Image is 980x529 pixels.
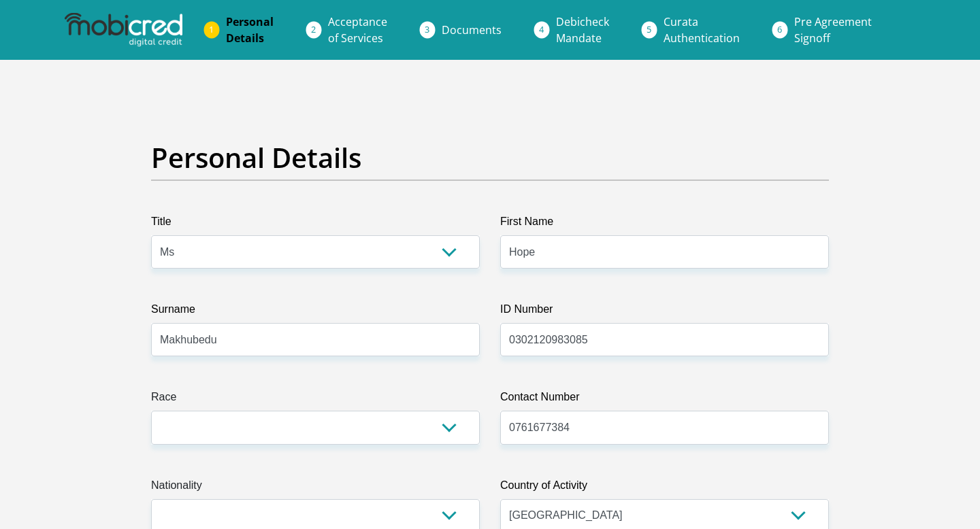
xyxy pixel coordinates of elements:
a: Pre AgreementSignoff [783,8,883,52]
label: Surname [151,301,480,323]
label: Country of Activity [500,477,829,499]
input: ID Number [500,323,829,356]
a: Acceptanceof Services [317,8,398,52]
input: Surname [151,323,480,356]
span: Curata Authentication [664,14,740,46]
label: ID Number [500,301,829,323]
h2: Personal Details [151,141,829,174]
a: DebicheckMandate [545,8,620,52]
label: Contact Number [500,389,829,411]
label: First Name [500,214,829,235]
span: Pre Agreement Signoff [794,14,872,46]
span: Personal Details [226,14,274,46]
label: Race [151,389,480,411]
a: PersonalDetails [215,8,284,52]
a: Documents [431,16,512,44]
label: Nationality [151,477,480,499]
span: Acceptance of Services [328,14,387,46]
span: Documents [442,22,502,37]
label: Title [151,214,480,235]
input: Contact Number [500,411,829,444]
a: CurataAuthentication [653,8,751,52]
span: Debicheck Mandate [556,14,609,46]
input: First Name [500,235,829,269]
img: mobicred logo [65,13,182,47]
